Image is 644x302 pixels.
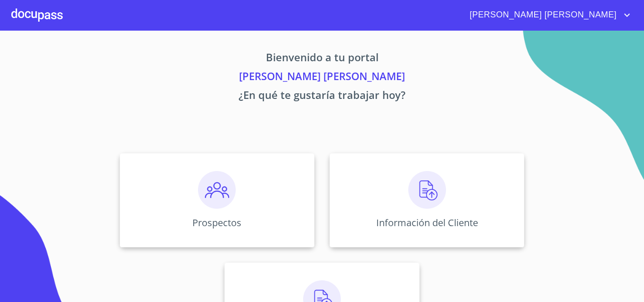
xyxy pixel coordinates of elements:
button: account of current user [462,8,633,23]
p: ¿En qué te gustaría trabajar hoy? [32,87,612,106]
p: Bienvenido a tu portal [32,49,612,68]
p: Información del Cliente [376,216,478,229]
span: [PERSON_NAME] [PERSON_NAME] [462,8,621,23]
p: [PERSON_NAME] [PERSON_NAME] [32,68,612,87]
p: Prospectos [192,216,241,229]
img: prospectos.png [198,171,236,209]
img: carga.png [408,171,446,209]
